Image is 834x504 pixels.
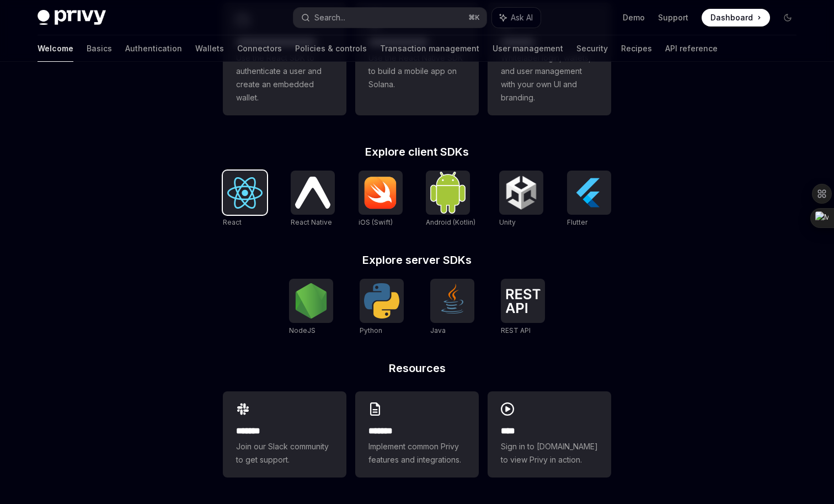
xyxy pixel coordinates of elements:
a: **** **Implement common Privy features and integrations. [355,391,479,478]
h2: Explore client SDKs [223,146,611,157]
span: Whitelabel login, wallets, and user management with your own UI and branding. [501,51,598,104]
a: PythonPython [360,279,404,336]
a: Security [576,35,608,62]
h2: Resources [223,363,611,374]
span: Java [430,326,446,335]
img: Java [435,283,470,319]
a: iOS (Swift)iOS (Swift) [359,171,403,228]
span: Join our Slack community to get support. [236,440,333,466]
a: Policies & controls [295,35,367,62]
a: **** **Join our Slack community to get support. [223,391,346,478]
span: Use the React SDK to authenticate a user and create an embedded wallet. [236,51,333,104]
span: Unity [499,218,516,226]
span: React Native [291,218,332,226]
a: API reference [665,35,718,62]
a: Demo [623,12,645,23]
img: NodeJS [293,283,329,319]
img: Unity [504,175,539,210]
button: Search...⌘K [293,8,487,28]
a: FlutterFlutter [567,171,611,228]
span: Implement common Privy features and integrations. [368,440,466,466]
img: dark logo [38,10,106,25]
a: Wallets [195,35,224,62]
a: JavaJava [430,279,474,336]
a: Authentication [125,35,182,62]
span: Use the React Native SDK to build a mobile app on Solana. [368,51,466,91]
a: Recipes [621,35,652,62]
span: Ask AI [511,12,533,23]
a: NodeJSNodeJS [289,279,333,336]
a: Welcome [38,35,73,62]
img: REST API [505,289,541,313]
span: Sign in to [DOMAIN_NAME] to view Privy in action. [501,440,598,466]
img: React [227,177,263,209]
a: Support [658,12,688,23]
span: Dashboard [710,12,753,23]
span: React [223,218,242,226]
a: UnityUnity [499,171,543,228]
a: ****Sign in to [DOMAIN_NAME] to view Privy in action. [488,391,611,478]
a: REST APIREST API [501,279,545,336]
button: Toggle dark mode [779,9,796,26]
a: User management [493,35,563,62]
img: iOS (Swift) [363,176,398,209]
span: Android (Kotlin) [426,218,475,226]
a: React NativeReact Native [291,171,335,228]
span: NodeJS [289,326,316,335]
button: Ask AI [492,8,541,28]
a: Transaction management [380,35,479,62]
span: iOS (Swift) [359,218,393,226]
img: React Native [295,177,330,208]
img: Python [364,283,399,319]
a: ReactReact [223,171,267,228]
h2: Explore server SDKs [223,254,611,266]
div: Search... [314,11,345,24]
span: Python [360,326,382,335]
span: ⌘ K [468,13,480,22]
a: Android (Kotlin)Android (Kotlin) [426,171,475,228]
a: Connectors [237,35,282,62]
a: Basics [87,35,112,62]
span: REST API [501,326,531,335]
img: Android (Kotlin) [430,172,466,213]
a: Dashboard [702,9,770,26]
img: Flutter [571,175,607,210]
span: Flutter [567,218,587,226]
